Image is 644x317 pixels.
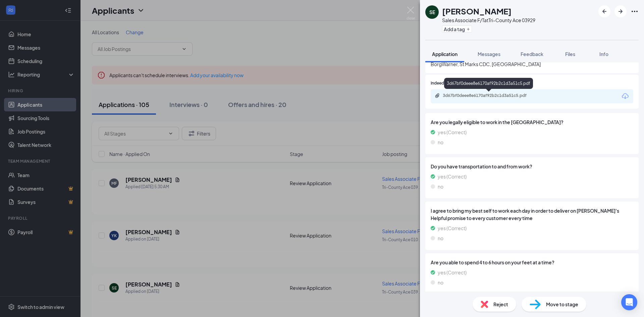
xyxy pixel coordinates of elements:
span: Reject [493,301,508,308]
div: 3d67bf0deee8e6170af92b2c1d3a51c5.pdf [443,93,537,98]
span: yes (Correct) [438,269,467,276]
svg: Ellipses [631,7,639,15]
span: Application [432,51,458,57]
span: Move to stage [546,301,578,308]
svg: Paperclip [435,93,440,98]
span: Are you able to spend 4 to 6 hours on your feet at a time? [431,259,633,266]
span: Messages [478,51,500,57]
button: ArrowRight [614,5,627,17]
span: Indeed Resume [431,80,460,87]
span: no [438,139,443,146]
a: Paperclip3d67bf0deee8e6170af92b2c1d3a51c5.pdf [435,93,543,99]
span: Info [599,51,608,57]
span: I agree to bring my best self to work each day in order to deliver on [PERSON_NAME]'s Helpful pro... [431,207,633,222]
svg: Plus [466,27,470,31]
h1: [PERSON_NAME] [442,5,512,17]
button: PlusAdd a tag [442,25,472,33]
div: 3d67bf0deee8e6170af92b2c1d3a51c5.pdf [444,78,533,89]
div: Sales Associate F/T at Tri-County Ace 03929 [442,17,535,23]
svg: Download [621,92,629,100]
div: Open Intercom Messenger [621,294,637,310]
span: Feedback [521,51,543,57]
svg: ArrowRight [616,7,625,15]
span: no [438,234,443,242]
span: yes (Correct) [438,128,467,136]
svg: ArrowLeftNew [600,7,608,15]
span: Are you legally eligible to work in the [GEOGRAPHIC_DATA]? [431,118,633,126]
span: Do you have transportation to and from work? [431,163,633,170]
div: SE [429,9,435,15]
span: Files [565,51,575,57]
span: no [438,183,443,190]
button: ArrowLeftNew [598,5,610,17]
span: BorgWarner, St Marks CDC, [GEOGRAPHIC_DATA] [431,60,633,68]
span: yes (Correct) [438,173,467,180]
span: no [438,279,443,286]
span: yes (Correct) [438,224,467,232]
